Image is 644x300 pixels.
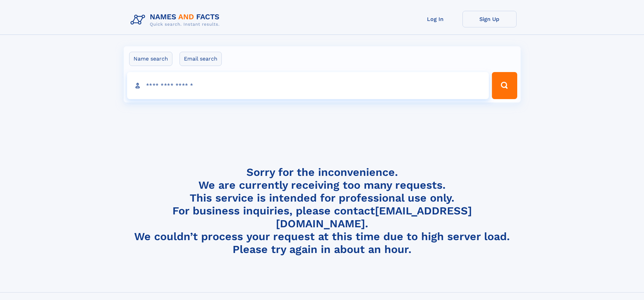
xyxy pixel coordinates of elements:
[180,52,222,66] label: Email search
[127,72,489,99] input: search input
[276,204,472,230] a: [EMAIL_ADDRESS][DOMAIN_NAME]
[129,52,172,66] label: Name search
[128,11,225,29] img: Logo Names and Facts
[408,11,462,27] a: Log In
[492,72,517,99] button: Search Button
[462,11,517,27] a: Sign Up
[128,166,517,256] h4: Sorry for the inconvenience. We are currently receiving too many requests. This service is intend...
